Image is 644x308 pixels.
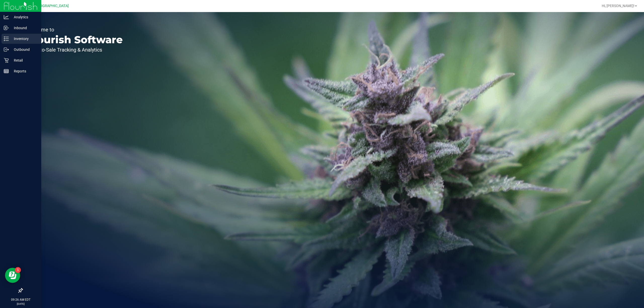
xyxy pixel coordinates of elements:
[2,297,39,302] p: 09:26 AM EDT
[4,58,9,63] inline-svg: Retail
[9,68,39,74] p: Reports
[4,15,9,20] inline-svg: Analytics
[27,35,123,45] p: Flourish Software
[27,27,123,32] p: Welcome to
[34,4,69,8] span: [GEOGRAPHIC_DATA]
[27,47,123,52] p: Seed-to-Sale Tracking & Analytics
[602,4,634,8] span: Hi, [PERSON_NAME]!
[4,25,9,30] inline-svg: Inbound
[9,36,39,42] p: Inventory
[9,47,39,53] p: Outbound
[5,268,20,283] iframe: Resource center
[4,69,9,74] inline-svg: Reports
[2,302,39,306] p: [DATE]
[15,267,21,273] iframe: Resource center unread badge
[9,14,39,20] p: Analytics
[4,36,9,41] inline-svg: Inventory
[9,25,39,31] p: Inbound
[4,47,9,52] inline-svg: Outbound
[9,57,39,63] p: Retail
